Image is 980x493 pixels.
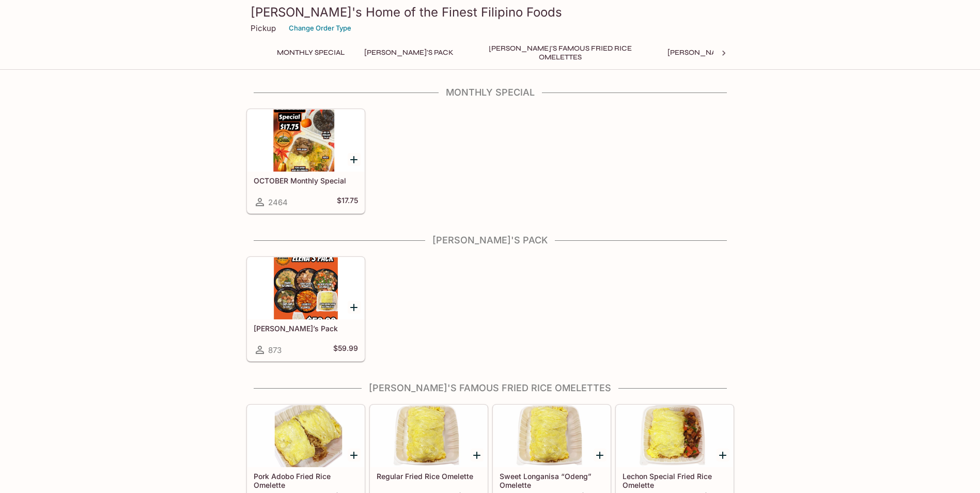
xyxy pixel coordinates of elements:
button: Add Sweet Longanisa “Odeng” Omelette [594,449,606,461]
h5: $17.75 [337,196,358,208]
h4: [PERSON_NAME]'s Pack [246,235,734,246]
h3: [PERSON_NAME]'s Home of the Finest Filipino Foods [251,4,730,20]
p: Pickup [251,23,276,33]
h5: Pork Adobo Fried Rice Omelette [254,472,358,489]
div: Pork Adobo Fried Rice Omelette [247,405,364,467]
h5: [PERSON_NAME]’s Pack [254,324,358,333]
div: Lechon Special Fried Rice Omelette [616,405,733,467]
div: Regular Fried Rice Omelette [370,405,487,467]
button: Monthly Special [271,45,350,60]
span: 2464 [268,197,288,207]
h4: Monthly Special [246,87,734,98]
button: Add Pork Adobo Fried Rice Omelette [348,449,361,461]
button: [PERSON_NAME]'s Mixed Plates [662,45,794,60]
h5: Regular Fried Rice Omelette [377,472,481,481]
a: [PERSON_NAME]’s Pack873$59.99 [247,257,365,361]
h5: Lechon Special Fried Rice Omelette [623,472,727,489]
button: Add Lechon Special Fried Rice Omelette [717,449,729,461]
h5: $59.99 [333,344,358,356]
div: Elena’s Pack [247,257,364,319]
button: [PERSON_NAME]'s Famous Fried Rice Omelettes [468,45,654,60]
button: Add Elena’s Pack [348,301,361,314]
h5: OCTOBER Monthly Special [254,176,358,185]
button: [PERSON_NAME]'s Pack [359,45,459,60]
button: Add Regular Fried Rice Omelette [471,449,484,461]
div: Sweet Longanisa “Odeng” Omelette [493,405,610,467]
a: OCTOBER Monthly Special2464$17.75 [247,109,365,213]
h5: Sweet Longanisa “Odeng” Omelette [500,472,604,489]
span: 873 [268,345,282,355]
h4: [PERSON_NAME]'s Famous Fried Rice Omelettes [246,382,734,394]
button: Add OCTOBER Monthly Special [348,153,361,166]
div: OCTOBER Monthly Special [247,110,364,172]
button: Change Order Type [284,20,356,36]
